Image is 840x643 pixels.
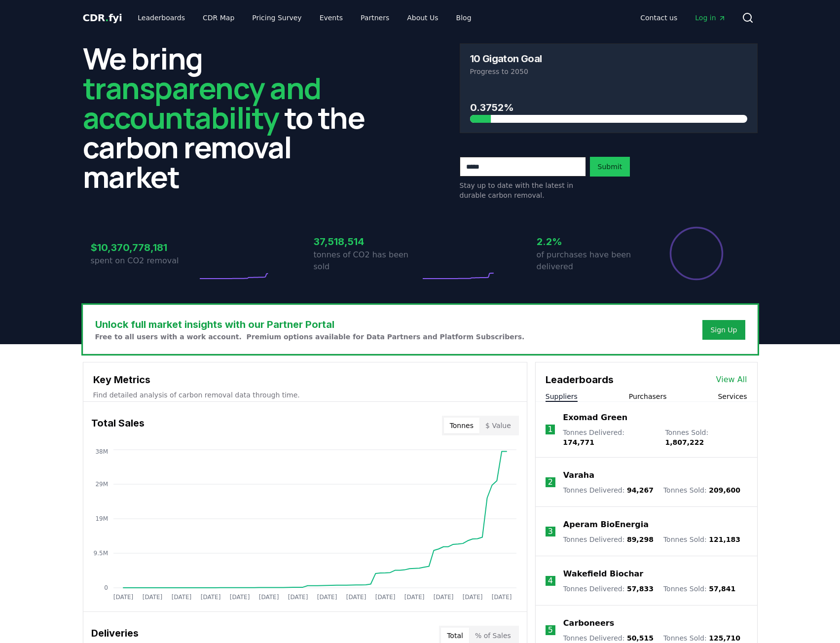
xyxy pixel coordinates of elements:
tspan: [DATE] [433,594,453,601]
tspan: [DATE] [375,594,395,601]
a: Pricing Survey [244,9,309,27]
tspan: [DATE] [462,594,482,601]
p: Find detailed analysis of carbon removal data through time. [93,390,517,400]
p: spent on CO2 removal [91,255,197,267]
p: Tonnes Sold : [663,633,740,643]
span: 125,710 [709,634,740,642]
span: 50,515 [627,634,654,642]
div: Percentage of sales delivered [669,226,724,281]
tspan: [DATE] [404,594,424,601]
tspan: [DATE] [200,594,220,601]
button: Services [718,392,747,401]
tspan: [DATE] [491,594,511,601]
a: Leaderboards [130,9,193,27]
a: CDR.fyi [83,11,122,25]
span: 174,771 [563,438,594,446]
p: Tonnes Delivered : [563,428,655,447]
tspan: [DATE] [113,594,133,601]
button: Suppliers [546,392,578,401]
tspan: 19M [95,515,108,522]
p: tonnes of CO2 has been sold [314,249,420,273]
p: Tonnes Delivered : [563,485,654,495]
span: 1,807,222 [665,438,704,446]
a: Log in [687,9,733,27]
button: Submit [590,157,630,177]
span: CDR fyi [83,12,122,24]
p: 5 [548,624,553,636]
span: Log in [695,13,726,23]
tspan: [DATE] [142,594,162,601]
p: Tonnes Delivered : [563,584,654,594]
tspan: 0 [104,584,108,591]
a: Aperam BioEnergia [563,519,649,531]
nav: Main [632,9,733,27]
span: transparency and accountability [83,68,321,138]
h3: 0.3752% [470,100,747,115]
h3: 2.2% [537,234,643,249]
tspan: [DATE] [229,594,250,601]
p: Tonnes Sold : [665,428,747,447]
tspan: [DATE] [171,594,191,601]
h3: 37,518,514 [314,234,420,249]
p: Tonnes Delivered : [563,633,654,643]
tspan: [DATE] [258,594,279,601]
a: Sign Up [710,325,737,335]
p: Tonnes Sold : [663,584,735,594]
tspan: [DATE] [317,594,337,601]
a: Carboneers [563,617,614,629]
a: Blog [448,9,479,27]
button: Tonnes [444,418,479,433]
p: of purchases have been delivered [537,249,643,273]
p: Tonnes Sold : [663,535,740,544]
tspan: [DATE] [288,594,308,601]
span: 121,183 [709,536,740,543]
button: Sign Up [702,320,745,340]
a: Wakefield Biochar [563,568,643,580]
h3: Key Metrics [93,372,517,387]
span: 57,833 [627,585,654,593]
a: Contact us [632,9,685,27]
a: Varaha [563,469,594,481]
h3: Total Sales [91,416,145,435]
a: About Us [399,9,446,27]
a: CDR Map [195,9,242,27]
p: 3 [548,526,553,537]
nav: Main [130,9,479,27]
a: View All [716,374,747,386]
a: Events [312,9,351,27]
tspan: 29M [95,481,108,488]
span: 94,267 [627,486,654,494]
p: Tonnes Delivered : [563,535,654,544]
p: Free to all users with a work account. Premium options available for Data Partners and Platform S... [95,332,525,342]
tspan: [DATE] [346,594,366,601]
a: Partners [353,9,397,27]
button: $ Value [479,418,517,433]
h3: Leaderboards [546,372,614,387]
tspan: 38M [95,448,108,455]
a: Exomad Green [563,412,627,424]
h3: 10 Gigaton Goal [470,54,542,64]
button: Purchasers [629,392,667,401]
span: 57,841 [709,585,735,593]
span: 209,600 [709,486,740,494]
h3: $10,370,778,181 [91,240,197,255]
p: Stay up to date with the latest in durable carbon removal. [460,180,586,200]
p: 2 [548,476,553,488]
span: . [105,12,109,24]
span: 89,298 [627,536,654,543]
h3: Unlock full market insights with our Partner Portal [95,317,525,332]
p: Progress to 2050 [470,67,747,76]
p: 4 [548,575,553,587]
p: 1 [548,424,552,435]
tspan: 9.5M [93,550,108,557]
h2: We bring to the carbon removal market [83,43,381,191]
p: Tonnes Sold : [663,485,740,495]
